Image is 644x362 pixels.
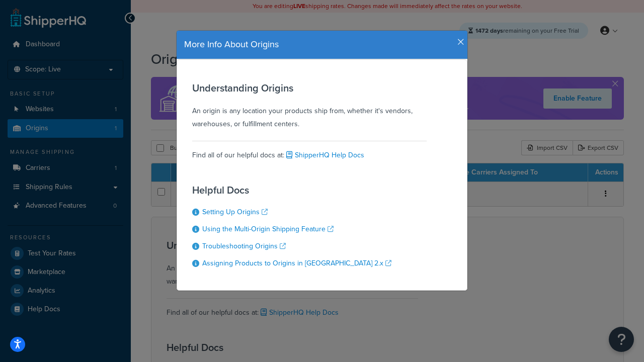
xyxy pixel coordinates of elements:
[192,82,427,94] h3: Understanding Origins
[184,38,460,51] h4: More Info About Origins
[202,241,286,251] a: Troubleshooting Origins
[192,82,427,131] div: An origin is any location your products ship from, whether it's vendors, warehouses, or fulfillme...
[284,150,364,160] a: ShipperHQ Help Docs
[192,185,391,196] h3: Helpful Docs
[202,224,334,234] a: Using the Multi-Origin Shipping Feature
[192,141,427,162] div: Find all of our helpful docs at:
[202,207,268,217] a: Setting Up Origins
[202,258,391,268] a: Assigning Products to Origins in [GEOGRAPHIC_DATA] 2.x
